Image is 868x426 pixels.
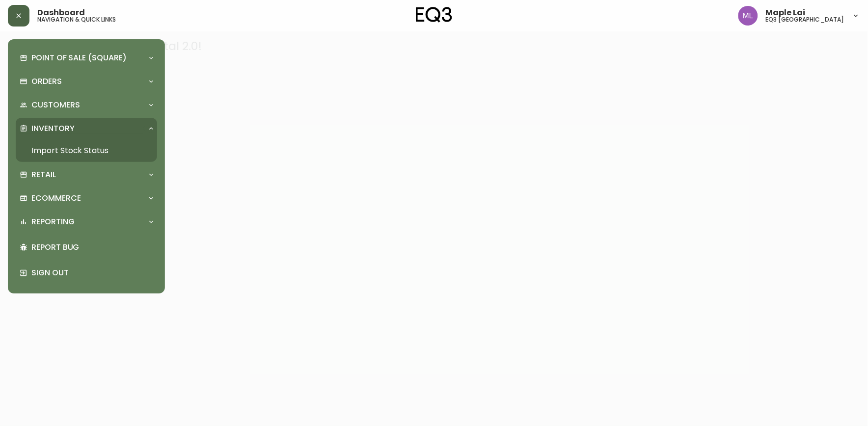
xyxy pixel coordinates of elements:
[31,100,80,110] p: Customers
[31,169,56,180] p: Retail
[16,94,157,116] div: Customers
[16,118,157,139] div: Inventory
[31,267,153,278] p: Sign Out
[16,71,157,92] div: Orders
[37,17,116,23] h5: navigation & quick links
[31,216,75,227] p: Reporting
[16,235,157,260] div: Report Bug
[16,164,157,186] div: Retail
[31,53,127,63] p: Point of Sale (Square)
[738,6,758,26] img: 61e28cffcf8cc9f4e300d877dd684943
[16,139,157,162] a: Import Stock Status
[16,187,157,209] div: Ecommerce
[416,7,452,23] img: logo
[16,260,157,286] div: Sign Out
[31,123,75,134] p: Inventory
[766,9,806,17] span: Maple Lai
[16,47,157,69] div: Point of Sale (Square)
[31,242,153,253] p: Report Bug
[16,211,157,233] div: Reporting
[31,76,62,87] p: Orders
[31,193,81,204] p: Ecommerce
[37,9,85,17] span: Dashboard
[766,17,844,23] h5: eq3 [GEOGRAPHIC_DATA]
